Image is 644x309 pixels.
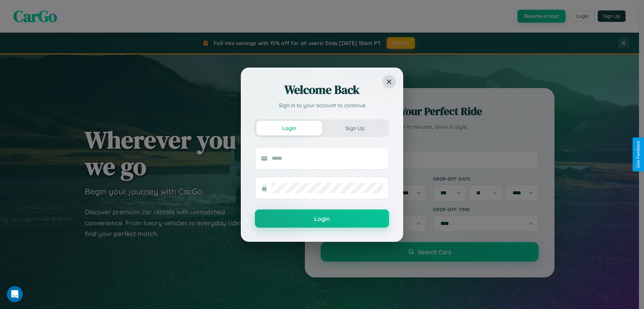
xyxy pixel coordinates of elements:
[255,101,389,109] p: Sign in to your account to continue
[256,121,322,136] button: Login
[255,209,389,228] button: Login
[322,121,388,136] button: Sign Up
[255,82,389,98] h2: Welcome Back
[7,286,23,302] iframe: Intercom live chat
[636,141,641,168] div: Give Feedback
